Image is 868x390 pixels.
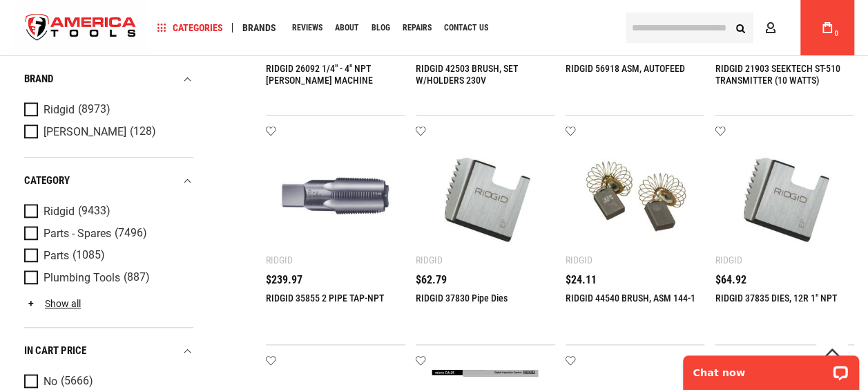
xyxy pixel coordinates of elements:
a: RIDGID 56918 ASM, AUTOFEED [566,63,685,74]
span: Categories [157,23,223,32]
a: Blog [365,19,396,37]
span: Plumbing Tools [44,272,120,284]
span: [PERSON_NAME] [44,126,126,138]
img: America Tools [14,2,148,54]
span: Reviews [292,24,322,32]
span: (7496) [115,228,147,240]
span: (887) [124,272,150,284]
span: Ridgid [44,104,75,116]
a: store logo [14,2,148,54]
button: Search [727,15,753,41]
span: $62.79 [416,275,447,286]
span: (8973) [78,104,110,116]
a: Plumbing Tools (887) [24,270,190,286]
a: No (5666) [24,374,190,389]
span: Parts - Spares [44,228,111,240]
a: RIDGID 44540 BRUSH, ASM 144-1 [566,292,695,304]
a: RIDGID 37830 Pipe Dies [416,292,508,304]
span: Ridgid [44,205,75,218]
span: Parts [44,250,69,262]
a: RIDGID 37835 DIES, 12R 1" NPT [715,292,836,304]
img: RIDGID 37835 DIES, 12R 1 [729,140,840,252]
a: RIDGID 35855 2 PIPE TAP-NPT [266,292,384,304]
div: Ridgid [566,254,592,266]
span: (9433) [78,206,110,218]
img: RIDGID 35855 2 PIPE TAP-NPT [280,140,392,252]
span: $24.11 [566,275,597,286]
span: 0 [834,30,838,37]
a: Categories [151,19,229,37]
a: Repairs [396,19,438,37]
iframe: LiveChat chat widget [674,346,868,390]
a: Parts - Spares (7496) [24,226,190,241]
a: Ridgid (9433) [24,204,190,219]
span: (1085) [73,250,105,262]
a: RIDGID 21903 SEEKTECH ST-510 TRANSMITTER (10 WATTS) [715,63,840,86]
a: Contact Us [438,19,494,37]
span: Repairs [403,24,432,32]
a: Parts (1085) [24,248,190,263]
span: No [44,375,57,388]
a: RIDGID 26092 1/4" - 4" NPT [PERSON_NAME] MACHINE [266,63,373,86]
span: $64.92 [715,275,746,286]
span: (5666) [61,376,93,388]
img: RIDGID 37830 Pipe Dies [430,140,541,252]
span: Contact Us [444,24,488,32]
a: Reviews [286,19,329,37]
div: Ridgid [416,254,443,266]
span: (128) [130,127,156,138]
span: About [335,24,359,32]
a: Ridgid (8973) [24,102,190,118]
a: About [329,19,365,37]
span: Brands [242,23,276,32]
a: [PERSON_NAME] (128) [24,124,190,140]
a: Brands [236,19,282,37]
a: RIDGID 42503 BRUSH, SET W/HOLDERS 230V [416,63,518,86]
a: Show all [24,298,81,309]
div: Ridgid [715,254,742,266]
span: Blog [372,24,390,32]
div: category [24,171,193,190]
div: Ridgid [266,254,293,266]
div: Brand [24,70,193,89]
div: In cart price [24,342,193,360]
span: $239.97 [266,275,302,286]
img: RIDGID 44540 BRUSH, ASM 144-1 [579,140,691,252]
